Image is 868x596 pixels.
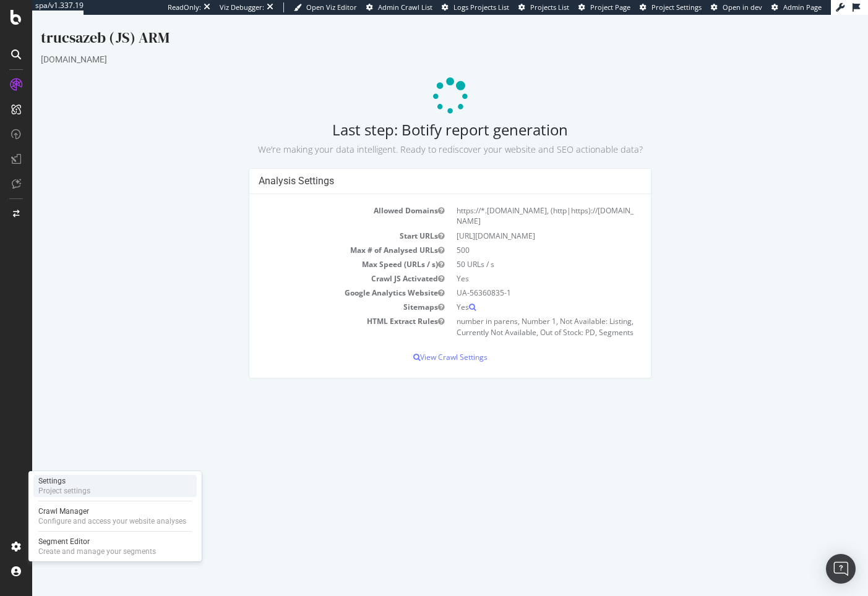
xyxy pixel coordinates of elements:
[9,12,827,38] div: trucsazeb (JS) ARM
[9,106,827,141] h2: Last step: Botify report generation
[226,214,418,228] td: Start URLs
[453,2,509,12] span: Logs Projects List
[226,337,610,347] p: View Crawl Settings
[9,38,827,51] div: [DOMAIN_NAME]
[378,2,432,12] span: Admin Crawl List
[418,189,610,213] td: https://*.[DOMAIN_NAME], (http|https)://[DOMAIN_NAME]
[418,285,610,299] td: Yes
[226,228,418,242] td: Max # of Analysed URLs
[418,214,610,228] td: [URL][DOMAIN_NAME]
[366,2,432,12] a: Admin Crawl List
[226,129,611,140] small: We’re making your data intelligent. Ready to rediscover your website and SEO actionable data?
[220,2,264,12] div: Viz Debugger:
[226,257,418,271] td: Crawl JS Activated
[33,535,197,558] a: Segment EditorCreate and manage your segments
[38,486,90,496] div: Project settings
[418,228,610,242] td: 500
[38,516,186,526] div: Configure and access your website analyses
[33,505,197,527] a: Crawl ManagerConfigure and access your website analyses
[226,242,418,257] td: Max Speed (URLs / s)
[38,506,186,516] div: Crawl Manager
[651,2,702,12] span: Project Settings
[226,271,418,285] td: Google Analytics Website
[826,554,856,584] div: Open Intercom Messenger
[226,299,418,324] td: HTML Extract Rules
[226,189,418,213] td: Allowed Domains
[38,476,90,486] div: Settings
[294,2,357,12] a: Open Viz Editor
[168,2,201,12] div: ReadOnly:
[418,271,610,285] td: UA-56360835-1
[38,547,156,556] div: Create and manage your segments
[518,2,569,12] a: Projects List
[578,2,630,12] a: Project Page
[418,242,610,257] td: 50 URLs / s
[306,2,357,12] span: Open Viz Editor
[640,2,702,12] a: Project Settings
[590,2,630,12] span: Project Page
[530,2,569,12] span: Projects List
[711,2,762,12] a: Open in dev
[226,285,418,299] td: Sitemaps
[723,2,762,12] span: Open in dev
[33,475,197,497] a: SettingsProject settings
[771,2,822,12] a: Admin Page
[226,160,610,172] h4: Analysis Settings
[442,2,509,12] a: Logs Projects List
[38,537,156,547] div: Segment Editor
[783,2,822,12] span: Admin Page
[418,257,610,271] td: Yes
[418,299,610,324] td: number in parens, Number 1, Not Available: Listing, Currently Not Available, Out of Stock: PD, Se...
